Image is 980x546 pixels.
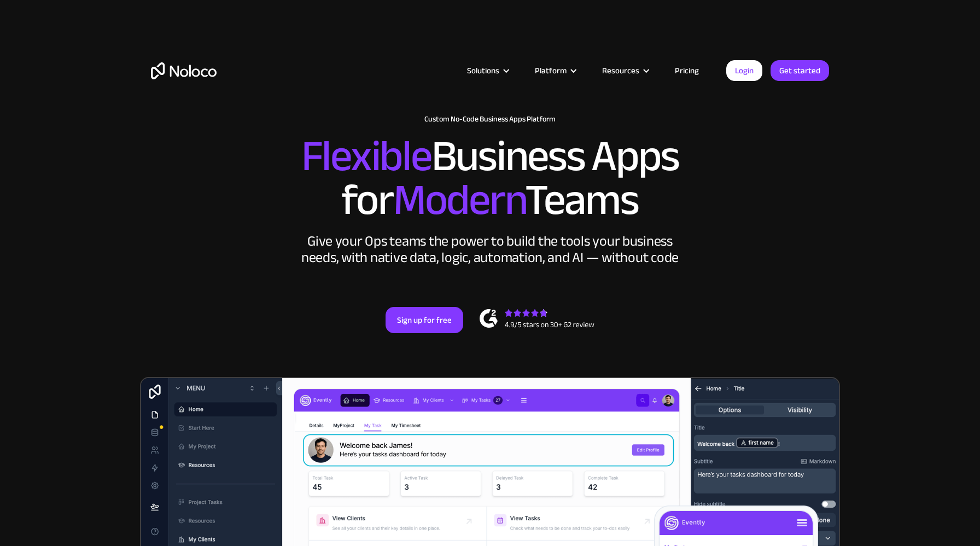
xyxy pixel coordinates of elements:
div: Solutions [467,63,499,78]
a: home [151,62,217,79]
a: Pricing [661,63,713,78]
div: Give your Ops teams the power to build the tools your business needs, with native data, logic, au... [299,233,681,266]
div: Resources [602,63,639,78]
h2: Business Apps for Teams [151,135,829,222]
a: Get started [771,60,829,81]
div: Platform [521,63,588,78]
div: Platform [535,63,567,78]
div: Solutions [453,63,521,78]
span: Modern [393,159,525,241]
a: Sign up for free [386,307,463,333]
a: Login [726,60,762,81]
div: Resources [588,63,661,78]
span: Flexible [301,115,431,197]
